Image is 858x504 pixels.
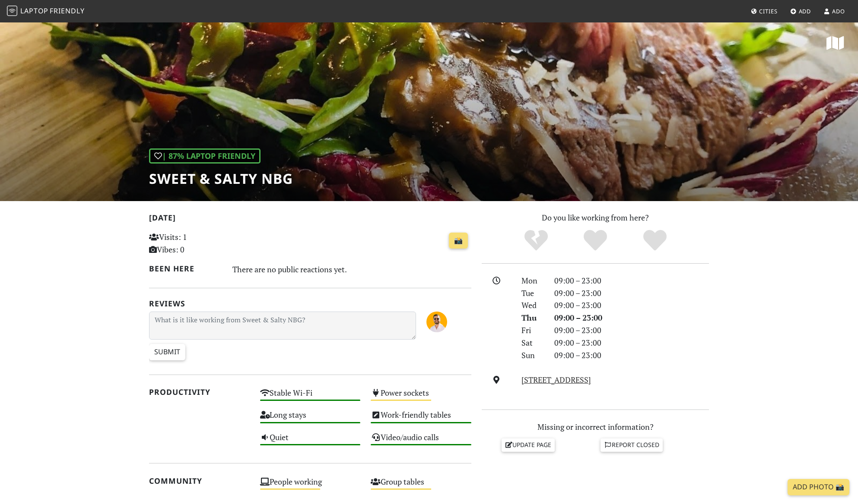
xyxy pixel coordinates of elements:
div: Power sockets [365,386,477,408]
p: Visits: 1 Vibes: 0 [149,231,250,256]
div: 09:00 – 23:00 [549,337,714,349]
div: Group tables [365,475,477,497]
div: 09:00 – 23:00 [549,349,714,362]
div: Quiet [255,430,366,452]
span: Friendly [50,6,84,16]
a: Report closed [601,438,663,451]
a: 📸 [449,233,468,249]
div: Work-friendly tables [365,408,477,430]
div: 09:00 – 23:00 [549,312,714,324]
div: Sat [516,337,549,349]
div: Video/audio calls [365,430,477,452]
a: Add Photo 📸 [788,479,849,495]
div: Thu [516,312,549,324]
div: Tue [516,287,549,299]
input: Submit [149,344,185,360]
a: Update page [502,438,555,451]
div: 09:00 – 23:00 [549,287,714,299]
div: No [506,229,566,252]
h2: [DATE] [149,213,471,226]
div: Fri [516,324,549,337]
h2: Community [149,476,250,485]
div: People working [255,475,366,497]
img: LaptopFriendly [7,6,17,16]
h2: Reviews [149,299,471,308]
div: Mon [516,274,549,287]
div: Stable Wi-Fi [255,386,366,408]
img: 6837-ado.jpg [426,312,447,332]
span: Cities [759,7,777,15]
p: Do you like working from here? [482,211,709,224]
a: LaptopFriendly LaptopFriendly [7,4,85,19]
div: Definitely! [625,229,685,252]
span: Ado [832,7,845,15]
h2: Productivity [149,387,250,397]
div: Yes [566,229,625,252]
h1: Sweet & Salty NBG [149,170,293,187]
div: Wed [516,299,549,312]
div: 09:00 – 23:00 [549,299,714,312]
div: There are no public reactions yet. [232,262,472,276]
a: Cities [747,3,781,19]
div: 09:00 – 23:00 [549,324,714,337]
div: Sun [516,349,549,362]
h2: Been here [149,264,222,273]
span: Add [799,7,811,15]
span: Laptop [20,6,48,16]
a: Ado [820,3,848,19]
div: Long stays [255,408,366,430]
div: 09:00 – 23:00 [549,274,714,287]
p: Missing or incorrect information? [482,421,709,433]
div: | 87% Laptop Friendly [149,148,261,164]
a: [STREET_ADDRESS] [521,375,591,385]
a: Add [787,3,815,19]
